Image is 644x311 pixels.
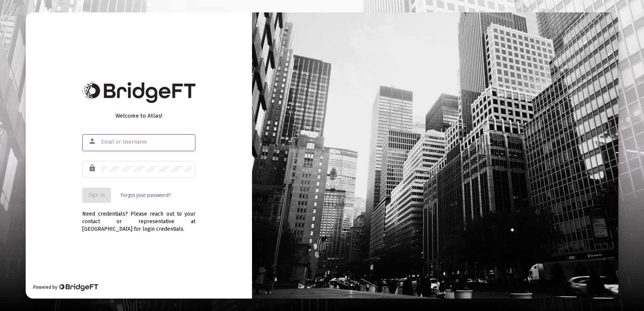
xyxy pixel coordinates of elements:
img: Bridge Financial Technology Logo [58,283,98,291]
button: Sign In [82,188,111,203]
div: Need credentials? Please reach out to your contact or representative at [GEOGRAPHIC_DATA] for log... [82,203,195,233]
mat-icon: person [88,137,97,146]
div: Powered by [33,283,98,291]
mat-icon: lock [88,164,97,173]
span: Sign In [88,192,105,198]
input: Email or Username [101,139,192,145]
div: Welcome to Atlas! [82,112,195,119]
img: Bridge Financial Technology Logo [82,81,195,103]
a: Forgot your password? [121,192,171,199]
